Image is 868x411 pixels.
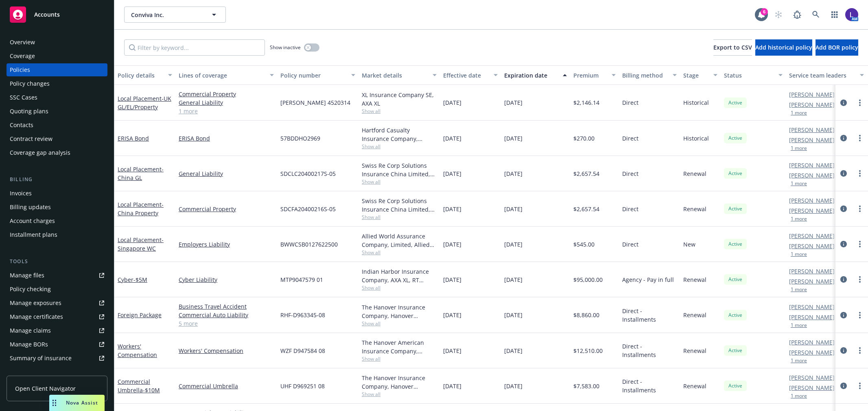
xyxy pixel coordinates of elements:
a: more [855,98,865,108]
span: Conviva Inc. [131,11,201,19]
span: Direct - Installments [622,307,677,324]
span: $2,146.14 [573,98,599,107]
button: Policy details [114,65,175,85]
span: Show inactive [270,44,301,51]
span: Show all [362,249,437,256]
span: Show all [362,391,437,398]
a: Report a Bug [789,6,805,23]
div: Indian Harbor Insurance Company, AXA XL, RT Specialty Insurance Services, LLC (RSG Specialty, LLC) [362,267,437,284]
a: Contract review [7,132,107,145]
div: Account charges [10,214,55,227]
div: Drag to move [49,395,59,411]
a: Coverage [7,50,107,63]
span: SDCLC20400217S-05 [280,169,336,178]
a: Employers Liability [179,240,274,249]
a: Manage claims [7,324,107,337]
a: more [855,346,865,355]
span: [DATE] [504,98,523,107]
div: Hartford Casualty Insurance Company, Hartford Insurance Group [362,126,437,143]
a: 1 more [179,107,274,115]
a: circleInformation [839,239,848,249]
div: Manage claims [10,324,51,337]
button: 1 more [791,358,807,363]
span: Renewal [683,346,706,355]
button: 1 more [791,394,807,398]
button: Status [721,65,786,85]
div: Policies [10,63,30,76]
button: 1 more [791,252,807,257]
a: Manage exposures [7,296,107,309]
span: [DATE] [504,382,523,390]
span: Active [727,276,743,283]
span: - $10M [143,386,160,394]
button: Policy number [277,65,359,85]
span: [DATE] [443,205,461,213]
button: 1 more [791,110,807,115]
span: - $5M [133,276,147,283]
div: Billing [7,175,107,184]
a: Policies [7,63,107,76]
a: Commercial Umbrella [179,382,274,390]
div: Stage [683,71,708,80]
a: [PERSON_NAME] [789,90,835,99]
a: [PERSON_NAME] [789,136,835,144]
span: Active [727,170,743,177]
a: [PERSON_NAME] [789,161,835,169]
span: Show all [362,284,437,291]
a: Commercial Property [179,205,274,213]
div: Installment plans [10,228,57,241]
a: Commercial Umbrella [118,378,160,394]
span: 57BDDHO2969 [280,134,320,143]
span: $545.00 [573,240,595,249]
a: Cyber [118,276,147,283]
span: Show all [362,108,437,115]
a: Local Placement [118,95,171,111]
a: circleInformation [839,275,848,284]
span: Renewal [683,169,706,178]
a: Manage files [7,269,107,282]
div: Manage certificates [10,310,63,323]
span: Add BOR policy [816,43,858,51]
div: XL Insurance Company SE, AXA XL [362,91,437,108]
div: The Hanover Insurance Company, Hanover Insurance Group [362,303,437,320]
div: Coverage [10,50,35,63]
span: [DATE] [504,169,523,178]
a: [PERSON_NAME] [789,125,835,134]
div: Billing updates [10,201,51,214]
a: SSC Cases [7,91,107,104]
a: Installment plans [7,228,107,241]
span: [DATE] [443,98,461,107]
a: Workers' Compensation [118,342,157,359]
button: Effective date [440,65,501,85]
span: [DATE] [504,311,523,319]
button: Export to CSV [713,39,752,56]
div: Market details [362,71,428,80]
a: [PERSON_NAME] [789,277,835,286]
a: circleInformation [839,310,848,320]
a: [PERSON_NAME] [789,348,835,357]
span: $95,000.00 [573,275,603,284]
a: Search [808,6,824,23]
span: [DATE] [443,275,461,284]
span: Show all [362,355,437,362]
div: Swiss Re Corp Solutions Insurance China Limited, Swiss Re [362,197,437,214]
a: 5 more [179,319,274,328]
a: [PERSON_NAME] [789,313,835,321]
a: [PERSON_NAME] [789,267,835,275]
span: MTP9047579 01 [280,275,323,284]
span: UHF D969251 08 [280,382,325,390]
span: [DATE] [504,346,523,355]
a: Account charges [7,214,107,227]
span: Show all [362,320,437,327]
a: Billing updates [7,201,107,214]
div: 6 [761,8,768,15]
a: more [855,275,865,284]
a: Switch app [826,6,843,23]
button: Nova Assist [49,395,105,411]
div: Manage BORs [10,338,48,351]
a: Local Placement [118,165,164,182]
a: Workers' Compensation [179,346,274,355]
a: Start snowing [770,6,787,23]
button: Stage [680,65,721,85]
div: Billing method [622,71,668,80]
